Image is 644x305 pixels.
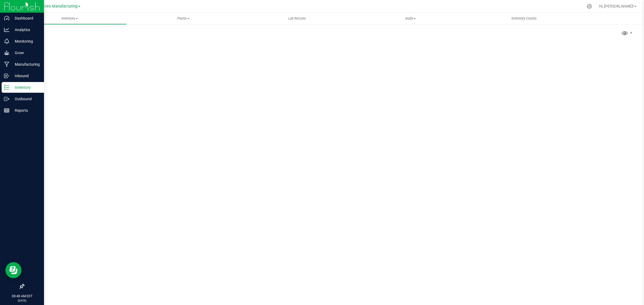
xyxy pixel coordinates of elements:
p: Grow [9,50,42,56]
inline-svg: Grow [4,50,9,55]
iframe: Resource center [5,262,21,278]
span: Audit [354,16,467,21]
a: Inventory Counts [467,13,581,24]
p: Dashboard [9,15,42,21]
span: Hi, [PERSON_NAME]! [599,4,634,8]
inline-svg: Outbound [4,96,9,102]
p: 08:48 AM EDT [2,294,42,299]
inline-svg: Manufacturing [4,62,9,67]
div: Manage settings [586,4,593,9]
p: Outbound [9,96,42,102]
p: Inventory [9,84,42,91]
span: Plants [127,16,240,21]
p: Manufacturing [9,61,42,68]
inline-svg: Dashboard [4,16,9,21]
span: Inventory Counts [504,16,544,21]
p: Inbound [9,73,42,79]
inline-svg: Inbound [4,73,9,79]
inline-svg: Inventory [4,85,9,90]
a: Audit [354,13,467,24]
a: Inventory [13,13,126,24]
p: [DATE] [2,299,42,303]
inline-svg: Monitoring [4,39,9,44]
span: Lab Results [281,16,313,21]
inline-svg: Reports [4,108,9,113]
a: Plants [126,13,240,24]
p: Monitoring [9,38,42,44]
span: Green Acres Manufacturing [29,4,78,9]
a: Lab Results [240,13,354,24]
span: Inventory [13,16,126,21]
p: Analytics [9,27,42,33]
inline-svg: Analytics [4,27,9,32]
p: Reports [9,107,42,114]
